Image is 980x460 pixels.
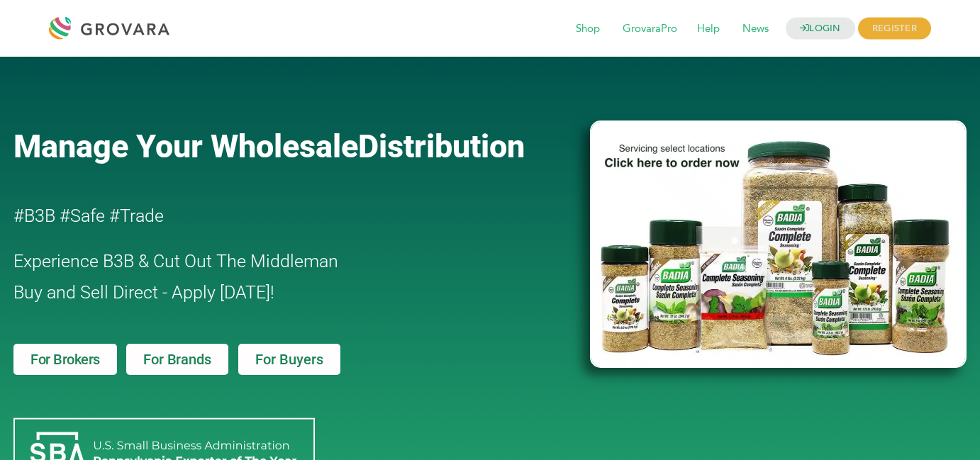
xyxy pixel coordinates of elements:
[238,344,340,375] a: For Buyers
[733,16,779,43] span: News
[858,18,931,40] span: REGISTER
[13,344,117,375] a: For Brokers
[13,128,567,165] a: Manage Your WholesaleDistribution
[13,282,274,303] span: Buy and Sell Direct - Apply [DATE]!
[13,128,358,165] span: Manage Your Wholesale
[613,16,687,43] span: GrovaraPro
[13,201,508,232] h2: #B3B #Safe #Trade
[30,352,100,366] span: For Brokers
[566,16,610,43] span: Shop
[687,16,730,43] span: Help
[358,128,525,165] span: Distribution
[255,352,323,366] span: For Buyers
[566,21,610,37] a: Shop
[13,251,338,271] span: Experience B3B & Cut Out The Middleman
[143,352,211,366] span: For Brands
[687,21,730,37] a: Help
[733,21,779,37] a: News
[613,21,687,37] a: GrovaraPro
[786,18,855,40] a: LOGIN
[126,344,228,375] a: For Brands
